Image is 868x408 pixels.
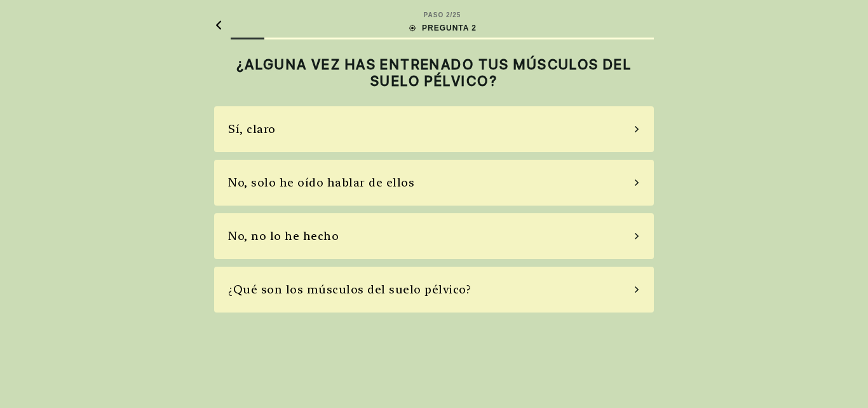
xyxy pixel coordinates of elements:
[214,56,654,90] h2: ¿ALGUNA VEZ HAS ENTRENADO TUS MÚSCULOS DEL SUELO PÉLVICO?
[228,281,471,298] div: ¿Qué son los músculos del suelo pélvico?
[424,10,461,20] div: PASO 2 / 25
[408,22,477,34] div: PREGUNTA 2
[228,227,339,244] div: No, no lo he hecho
[228,174,414,191] div: No, solo he oído hablar de ellos
[228,120,276,137] div: Sí, claro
